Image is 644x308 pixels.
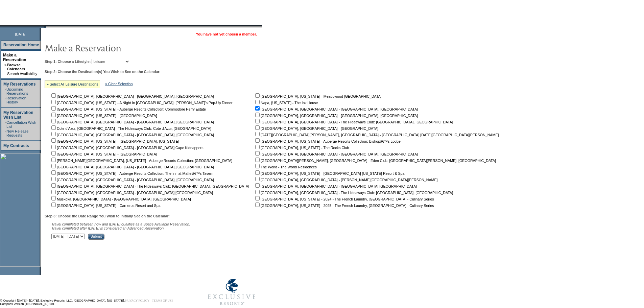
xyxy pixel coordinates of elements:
nobr: [GEOGRAPHIC_DATA], [US_STATE] - Auberge Resorts Collection: The Inn at Matteiâ€™s Tavern [50,171,213,175]
nobr: [GEOGRAPHIC_DATA], [US_STATE] - 2024 - The French Laundry, [GEOGRAPHIC_DATA] - Culinary Series [254,197,434,201]
nobr: [GEOGRAPHIC_DATA], [GEOGRAPHIC_DATA] - [GEOGRAPHIC_DATA], [GEOGRAPHIC_DATA] [254,114,418,118]
a: My Contracts [3,143,29,148]
nobr: [GEOGRAPHIC_DATA], [US_STATE] - [GEOGRAPHIC_DATA], [US_STATE] [50,139,179,143]
a: My Reservations [3,82,35,87]
img: pgTtlMakeReservation.gif [45,41,180,54]
nobr: [GEOGRAPHIC_DATA], [GEOGRAPHIC_DATA] - [GEOGRAPHIC_DATA], [GEOGRAPHIC_DATA] [50,120,214,124]
nobr: [GEOGRAPHIC_DATA], [GEOGRAPHIC_DATA] - [GEOGRAPHIC_DATA], [GEOGRAPHIC_DATA] [50,165,214,169]
input: Submit [88,234,104,240]
td: · [5,96,6,104]
nobr: [GEOGRAPHIC_DATA], [GEOGRAPHIC_DATA] - [GEOGRAPHIC_DATA] [GEOGRAPHIC_DATA] [50,191,213,195]
nobr: [GEOGRAPHIC_DATA][PERSON_NAME], [GEOGRAPHIC_DATA] - Eden Club: [GEOGRAPHIC_DATA][PERSON_NAME], [G... [254,159,496,163]
nobr: [GEOGRAPHIC_DATA], [US_STATE] - 2025 - The French Laundry, [GEOGRAPHIC_DATA] - Culinary Series [254,204,434,208]
b: Step 1: Choose a Lifestyle: [45,60,91,64]
nobr: [GEOGRAPHIC_DATA], [GEOGRAPHIC_DATA] - [PERSON_NAME][GEOGRAPHIC_DATA][PERSON_NAME] [254,178,437,182]
td: · [5,120,6,128]
span: Travel completed between now and [DATE] qualifies as a Space Available Reservation. [51,222,190,226]
nobr: The World - The World Residences [254,165,317,169]
nobr: [GEOGRAPHIC_DATA], [GEOGRAPHIC_DATA] - [GEOGRAPHIC_DATA], [GEOGRAPHIC_DATA] [50,133,214,137]
b: Step 3: Choose the Date Range You Wish to Initially See on the Calendar: [45,214,170,218]
a: New Release Requests [6,129,28,137]
a: » Select All Leisure Destinations [47,82,98,86]
a: Cancellation Wish List [6,120,36,128]
a: Browse Calendars [7,63,25,71]
a: My Reservation Wish List [3,110,33,120]
a: Upcoming Reservations [6,87,28,95]
nobr: [GEOGRAPHIC_DATA], [US_STATE] - [GEOGRAPHIC_DATA] [50,152,157,156]
b: » [4,63,6,67]
nobr: [GEOGRAPHIC_DATA], [GEOGRAPHIC_DATA] - The Hideaways Club: [GEOGRAPHIC_DATA], [GEOGRAPHIC_DATA] [254,191,453,195]
img: promoShadowLeftCorner.gif [43,25,46,28]
nobr: [GEOGRAPHIC_DATA], [US_STATE] - [GEOGRAPHIC_DATA] [50,114,157,118]
td: · [4,72,6,76]
b: Step 2: Choose the Destination(s) You Wish to See on the Calendar: [45,70,161,74]
nobr: [DATE][GEOGRAPHIC_DATA][PERSON_NAME], [GEOGRAPHIC_DATA] - [GEOGRAPHIC_DATA] [DATE][GEOGRAPHIC_DAT... [254,133,499,137]
nobr: [GEOGRAPHIC_DATA], [US_STATE] - Auberge Resorts Collection: Commodore Perry Estate [50,107,206,111]
td: · [5,87,6,95]
nobr: Napa, [US_STATE] - The Ink House [254,101,318,105]
img: blank.gif [46,25,46,28]
nobr: Muskoka, [GEOGRAPHIC_DATA] - [GEOGRAPHIC_DATA], [GEOGRAPHIC_DATA] [50,197,191,201]
a: Search Availability [7,72,37,76]
nobr: [GEOGRAPHIC_DATA], [GEOGRAPHIC_DATA] - The Hideaways Club: [GEOGRAPHIC_DATA], [GEOGRAPHIC_DATA] [254,120,453,124]
td: · [5,129,6,137]
a: TERMS OF USE [152,299,173,302]
a: Make a Reservation [3,53,26,62]
a: » Clear Selection [105,82,133,86]
nobr: [GEOGRAPHIC_DATA], [GEOGRAPHIC_DATA] - [GEOGRAPHIC_DATA], [GEOGRAPHIC_DATA] [254,107,418,111]
nobr: [GEOGRAPHIC_DATA], [US_STATE] - [GEOGRAPHIC_DATA] [US_STATE] Resort & Spa [254,171,404,175]
nobr: [GEOGRAPHIC_DATA], [GEOGRAPHIC_DATA] - The Hideaways Club: [GEOGRAPHIC_DATA], [GEOGRAPHIC_DATA] [50,184,249,188]
nobr: Cote d'Azur, [GEOGRAPHIC_DATA] - The Hideaways Club: Cote d'Azur, [GEOGRAPHIC_DATA] [50,126,211,131]
nobr: Travel completed after [DATE] is considered an Advanced Reservation. [51,226,165,230]
span: You have not yet chosen a member. [196,32,257,36]
nobr: [GEOGRAPHIC_DATA], [US_STATE] - Meadowood [GEOGRAPHIC_DATA] [254,94,382,98]
a: Reservation Home [3,43,39,47]
nobr: [GEOGRAPHIC_DATA], [GEOGRAPHIC_DATA] - [GEOGRAPHIC_DATA] Cape Kidnappers [50,146,203,150]
a: Reservation History [6,96,26,104]
nobr: [GEOGRAPHIC_DATA], [GEOGRAPHIC_DATA] - [GEOGRAPHIC_DATA], [GEOGRAPHIC_DATA] [254,152,418,156]
nobr: [GEOGRAPHIC_DATA], [GEOGRAPHIC_DATA] - [GEOGRAPHIC_DATA], [GEOGRAPHIC_DATA] [50,178,214,182]
nobr: [GEOGRAPHIC_DATA], [GEOGRAPHIC_DATA] - [GEOGRAPHIC_DATA] [GEOGRAPHIC_DATA] [254,184,417,188]
nobr: [GEOGRAPHIC_DATA], [US_STATE] - Carneros Resort and Spa [50,204,161,208]
a: PRIVACY POLICY [125,299,149,302]
nobr: [GEOGRAPHIC_DATA], [GEOGRAPHIC_DATA] - [GEOGRAPHIC_DATA] [254,126,378,131]
nobr: [GEOGRAPHIC_DATA], [US_STATE] - A Night In [GEOGRAPHIC_DATA]: [PERSON_NAME]'s Pop-Up Dinner [50,101,233,105]
span: [DATE] [15,32,26,36]
nobr: [GEOGRAPHIC_DATA], [US_STATE] - Auberge Resorts Collection: Bishopâ€™s Lodge [254,139,401,143]
nobr: [GEOGRAPHIC_DATA], [GEOGRAPHIC_DATA] - [GEOGRAPHIC_DATA], [GEOGRAPHIC_DATA] [50,94,214,98]
nobr: [PERSON_NAME][GEOGRAPHIC_DATA], [US_STATE] - Auberge Resorts Collection: [GEOGRAPHIC_DATA] [50,159,232,163]
nobr: [GEOGRAPHIC_DATA], [US_STATE] - The Rocks Club [254,146,349,150]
